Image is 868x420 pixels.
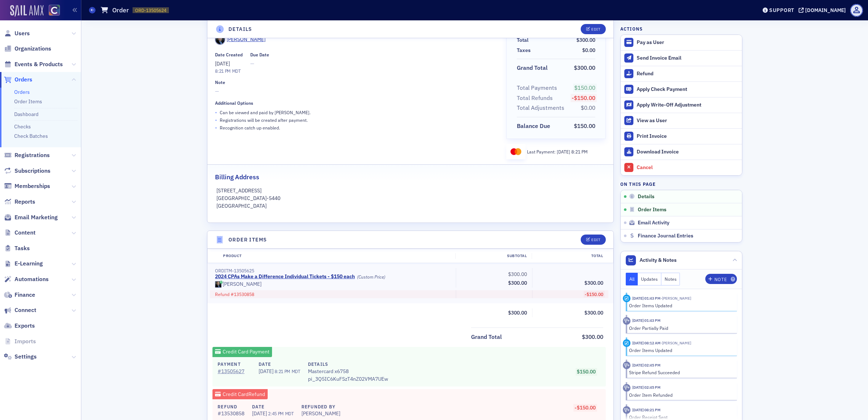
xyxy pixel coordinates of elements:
p: [GEOGRAPHIC_DATA]-5440 [216,195,605,202]
span: Order Items [638,207,666,213]
div: Taxes [517,47,531,54]
a: Settings [4,353,37,361]
div: [DOMAIN_NAME] [805,7,846,13]
div: Print Invoice [637,133,738,140]
span: $150.00 [574,122,595,129]
img: mastercard [509,147,523,157]
span: Users [15,29,30,37]
span: Finance Journal Entries [638,233,693,239]
div: Note [714,277,727,281]
span: $300.00 [574,64,595,71]
a: Tasks [4,244,30,252]
span: [DATE] [557,149,571,155]
span: -$150.00 [585,291,603,297]
h2: Billing Address [215,172,259,182]
span: Imports [15,337,36,345]
div: Activity [623,339,630,347]
h4: Refunded By [301,403,340,410]
a: Check Batches [14,133,48,139]
span: Subscriptions [15,167,50,175]
span: Memberships [15,182,50,190]
img: SailAMX [10,5,44,17]
a: Reports [4,198,35,206]
button: [DOMAIN_NAME] [799,8,848,13]
span: $150.00 [574,84,595,91]
button: Updates [638,273,661,285]
div: Pay as User [637,39,738,46]
div: Total Payments [517,84,557,92]
span: Details [638,193,654,200]
span: Taxes [517,47,533,54]
div: Total [517,36,528,44]
div: [PERSON_NAME] [227,36,265,43]
span: Grand Total [517,64,550,72]
span: Tiffany Carson [661,340,691,345]
span: MDT [231,68,241,74]
span: $0.00 [581,104,595,111]
span: $300.00 [508,280,527,286]
span: Content [15,229,36,237]
div: Order Items Updated [629,347,732,353]
div: Grand Total [517,64,548,72]
div: Order Partially Paid [629,325,732,331]
a: Organizations [4,45,51,53]
span: 8:21 PM [571,149,588,155]
a: Imports [4,337,36,345]
div: Grand Total [471,333,502,341]
a: Connect [4,306,36,314]
h4: Details [308,361,388,367]
h4: Date [252,403,293,410]
button: Pay as User [621,35,742,50]
span: Connect [15,306,36,314]
span: Events & Products [15,60,63,68]
button: All [626,273,638,285]
span: E-Learning [15,260,43,268]
span: Exports [15,322,35,330]
a: [PERSON_NAME] [215,281,261,288]
a: Checks [14,123,31,130]
div: Apply Write-Off Adjustment [637,102,738,108]
div: Edit [591,27,600,31]
span: MDT [284,411,294,416]
span: Balance Due [517,122,553,131]
a: Automations [4,275,49,283]
span: Registrations [15,151,50,159]
a: Subscriptions [4,167,50,175]
span: Grand Total [471,333,504,341]
div: pi_3Q5IC6KuFSzT4nZ02VMA7UEw [308,361,388,383]
time: 8:21 PM [215,68,231,74]
span: Total Refunds [517,94,555,103]
button: Apply Write-Off Adjustment [621,97,742,113]
p: [STREET_ADDRESS] [216,187,605,195]
div: Activity [623,317,630,325]
div: Total Adjustments [517,104,564,112]
div: Credit Card Refund [212,389,268,399]
span: -$150.00 [572,94,595,101]
span: Orders [15,76,32,84]
a: E-Learning [4,260,43,268]
h4: Details [228,25,252,33]
span: $300.00 [508,309,527,316]
span: 2:45 PM [268,411,284,416]
a: Users [4,29,30,37]
div: Product [218,253,455,259]
a: Order Items [14,98,42,105]
h4: Refund [218,403,244,410]
h4: Date [259,361,300,367]
span: — [250,60,269,68]
a: #13505627 [218,368,251,375]
a: Finance [4,291,35,299]
span: $150.00 [577,368,596,375]
button: Apply Check Payment [621,81,742,97]
time: 10/30/2024 02:45 PM [632,363,661,368]
div: [PERSON_NAME] [223,281,261,288]
p: [GEOGRAPHIC_DATA] [216,202,605,210]
span: Email Marketing [15,213,58,221]
span: Total Payments [517,84,560,92]
div: (Custom Price) [357,274,385,280]
time: 11/1/2024 08:12 AM [632,340,661,345]
div: [PERSON_NAME] [301,410,340,417]
span: -$150.00 [575,404,596,411]
div: Download Invoice [637,149,738,155]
